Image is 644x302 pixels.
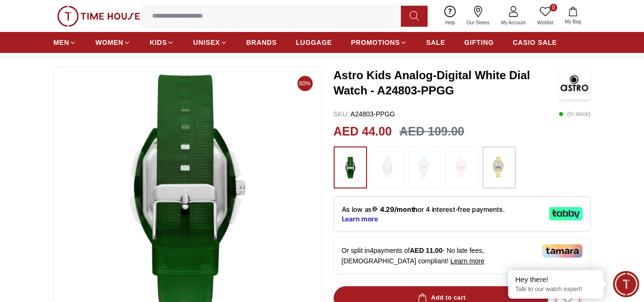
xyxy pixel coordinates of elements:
img: ... [487,151,511,184]
h2: AED 44.00 [334,123,392,141]
span: SKU : [334,110,349,118]
a: Our Stores [461,4,495,28]
a: MEN [53,34,76,51]
a: LUGGAGE [296,34,332,51]
img: ... [450,151,474,184]
img: Astro Kids Analog-Digital White Dial Watch - A24803-PPGG [559,66,591,100]
span: My Bag [561,18,585,25]
span: Help [441,19,459,26]
span: UNISEX [193,38,220,47]
span: Learn more [450,257,485,265]
span: WOMEN [95,38,123,47]
span: BRANDS [246,38,277,47]
a: UNISEX [193,34,227,51]
button: My Bag [559,5,587,27]
span: LUGGAGE [296,38,332,47]
p: A24803-PPGG [334,109,395,119]
img: Tamara [542,244,583,258]
a: WOMEN [95,34,131,51]
div: Chat Widget [613,271,639,297]
span: Wishlist [533,19,557,26]
a: CASIO SALE [513,34,557,51]
div: Or split in 4 payments of - No late fees, [DEMOGRAPHIC_DATA] compliant! [334,237,591,274]
span: PROMOTIONS [351,38,400,47]
span: CASIO SALE [513,38,557,47]
span: GIFTING [464,38,494,47]
h3: AED 109.00 [399,123,464,141]
span: 60% [297,76,313,91]
a: PROMOTIONS [351,34,407,51]
span: KIDS [150,38,167,47]
a: BRANDS [246,34,277,51]
span: Our Stores [463,19,493,26]
a: Help [440,4,461,28]
a: GIFTING [464,34,494,51]
span: My Account [497,19,530,26]
img: ... [413,151,437,184]
span: MEN [53,38,69,47]
a: KIDS [150,34,174,51]
p: ( In stock ) [559,109,591,119]
a: 0Wishlist [532,4,559,28]
p: Talk to our watch expert! [515,285,596,293]
a: SALE [426,34,445,51]
h3: Astro Kids Analog-Digital White Dial Watch - A24803-PPGG [334,68,559,98]
div: Hey there! [515,275,596,284]
span: 0 [550,4,557,11]
span: AED 11.00 [410,247,442,254]
img: ... [376,151,399,184]
img: ... [57,6,140,27]
img: ... [338,151,362,184]
span: SALE [426,38,445,47]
